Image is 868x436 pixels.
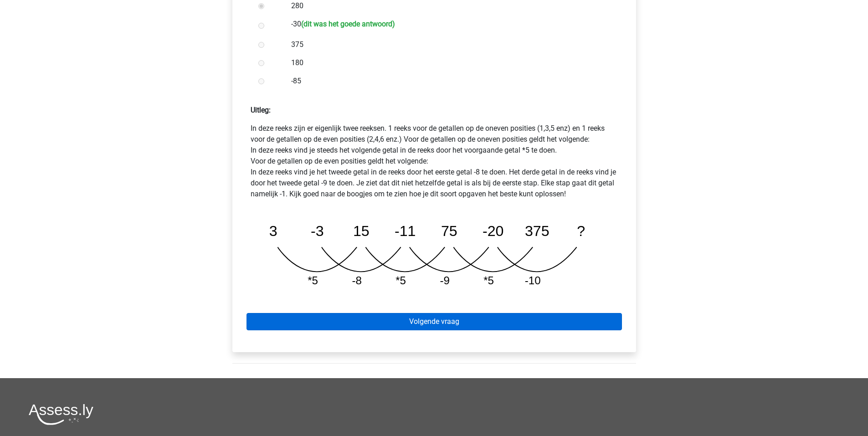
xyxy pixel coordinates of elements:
[440,274,450,287] tspan: -9
[352,274,362,287] tspan: -8
[525,223,550,239] tspan: 375
[29,404,93,425] img: Assessly logo
[291,76,606,87] label: -85
[395,223,416,239] tspan: -11
[291,39,606,50] label: 375
[483,223,504,239] tspan: -20
[291,19,606,32] label: -30
[291,0,606,11] label: 280
[251,123,618,200] p: In deze reeks zijn er eigenlijk twee reeksen. 1 reeks voor de getallen op de oneven posities (1,3...
[525,274,541,287] tspan: -10
[269,223,277,239] tspan: 3
[301,20,395,28] h6: (dit was het goede antwoord)
[353,223,370,239] tspan: 15
[311,223,324,239] tspan: -3
[441,223,457,239] tspan: 75
[578,223,586,239] tspan: ?
[291,57,606,68] label: 180
[247,313,622,330] a: Volgende vraag
[251,106,271,114] strong: Uitleg:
